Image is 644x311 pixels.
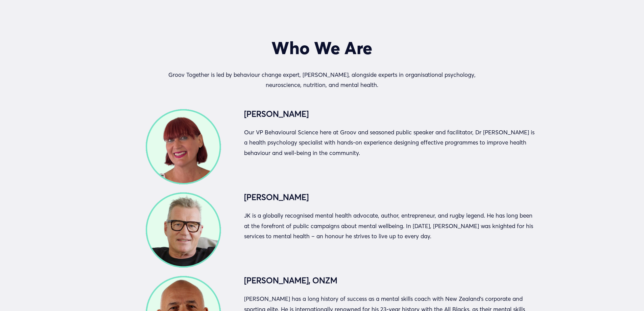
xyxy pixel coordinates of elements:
p: Our VP Behavioural Science here at Groov and seasoned public speaker and facilitator, Dr [PERSON_... [244,127,539,158]
strong: [PERSON_NAME] [244,192,309,202]
p: Groov Together is led by behaviour change expert, [PERSON_NAME], alongside experts in organisatio... [165,70,479,90]
strong: [PERSON_NAME] [244,109,309,119]
p: JK is a globally recognised mental health advocate, author, entrepreneur, and rugby legend. He ha... [244,210,539,242]
h2: Who We Are [165,38,479,58]
strong: [PERSON_NAME], ONZM [244,275,337,285]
